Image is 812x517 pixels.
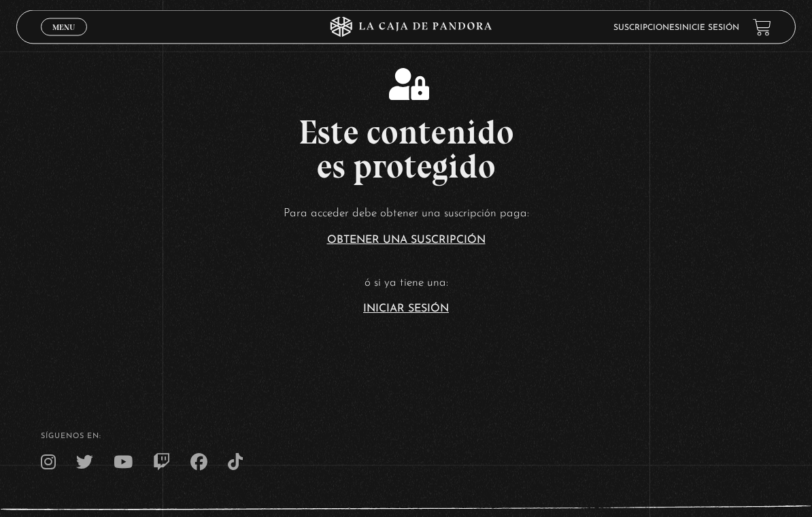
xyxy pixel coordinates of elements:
a: Obtener una suscripción [327,235,486,246]
a: Suscripciones [613,24,679,32]
a: Inicie sesión [679,24,739,32]
a: Iniciar Sesión [363,304,449,315]
span: Menu [52,23,75,31]
h4: SÍguenos en: [41,433,772,441]
a: View your shopping cart [753,18,771,37]
span: Cerrar [48,35,80,44]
